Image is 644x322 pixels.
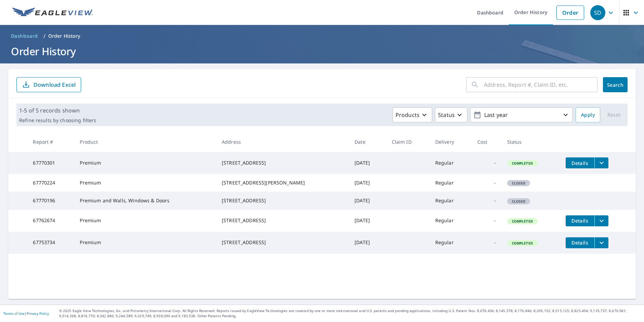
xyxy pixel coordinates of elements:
[349,174,386,192] td: [DATE]
[590,5,605,20] div: SD
[27,210,74,232] td: 67762674
[556,5,584,20] a: Order
[222,197,344,204] div: [STREET_ADDRESS]
[430,192,472,210] td: Regular
[349,232,386,254] td: [DATE]
[59,308,641,319] p: © 2025 Eagle View Technologies, Inc. and Pictometry International Corp. All Rights Reserved. Repo...
[74,152,216,174] td: Premium
[43,32,46,40] li: /
[222,239,344,246] div: [STREET_ADDRESS]
[27,311,49,316] a: Privacy Policy
[594,157,608,168] button: filesDropdownBtn-67770301
[3,311,49,315] p: |
[34,81,76,88] p: Download Excel
[27,192,74,210] td: 67770196
[386,132,430,152] th: Claim ID
[603,77,628,92] button: Search
[349,152,386,174] td: [DATE]
[392,107,432,122] button: Products
[566,157,594,168] button: detailsBtn-67770301
[430,232,472,254] td: Regular
[576,107,600,122] button: Apply
[566,237,594,248] button: detailsBtn-67753734
[48,33,80,39] p: Order History
[430,132,472,152] th: Delivery
[19,117,96,123] p: Refine results by choosing filters
[3,311,25,316] a: Terms of Use
[570,217,590,224] span: Details
[472,132,502,152] th: Cost
[222,179,344,186] div: [STREET_ADDRESS][PERSON_NAME]
[8,31,41,41] a: Dashboard
[216,132,349,152] th: Address
[396,111,420,119] p: Products
[481,109,562,121] p: Last year
[594,215,608,226] button: filesDropdownBtn-67762674
[608,82,622,88] span: Search
[349,192,386,210] td: [DATE]
[570,160,590,166] span: Details
[27,132,74,152] th: Report #
[430,210,472,232] td: Regular
[472,210,502,232] td: -
[430,174,472,192] td: Regular
[435,107,467,122] button: Status
[430,152,472,174] td: Regular
[12,8,93,18] img: EV Logo
[222,159,344,166] div: [STREET_ADDRESS]
[594,237,608,248] button: filesDropdownBtn-67753734
[16,77,81,92] button: Download Excel
[508,219,537,224] span: Completed
[19,106,96,115] p: 1-5 of 5 records shown
[27,152,74,174] td: 67770301
[222,217,344,224] div: [STREET_ADDRESS]
[74,210,216,232] td: Premium
[27,174,74,192] td: 67770224
[74,132,216,152] th: Product
[508,199,530,204] span: Closed
[484,75,597,94] input: Address, Report #, Claim ID, etc.
[27,232,74,254] td: 67753734
[8,44,636,58] h1: Order History
[570,239,590,246] span: Details
[11,33,38,39] span: Dashboard
[581,111,595,119] span: Apply
[566,215,594,226] button: detailsBtn-67762674
[438,111,455,119] p: Status
[508,161,537,166] span: Completed
[8,31,636,41] nav: breadcrumb
[349,210,386,232] td: [DATE]
[508,241,537,246] span: Completed
[74,192,216,210] td: Premium and Walls, Windows & Doors
[349,132,386,152] th: Date
[502,132,560,152] th: Status
[472,192,502,210] td: -
[74,232,216,254] td: Premium
[508,181,530,186] span: Closed
[472,232,502,254] td: -
[472,152,502,174] td: -
[470,107,573,122] button: Last year
[74,174,216,192] td: Premium
[472,174,502,192] td: -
